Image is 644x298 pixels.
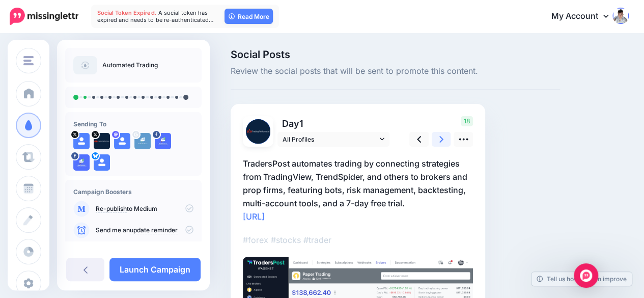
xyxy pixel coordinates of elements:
img: 318000944_519034430241417_4369447978101832771_n-bsa154212.jpg [73,154,90,171]
a: Re-publish [96,205,127,213]
p: TradersPost automates trading by connecting strategies from TradingView, TrendSpider, and others ... [243,157,473,223]
p: Send me an [96,226,193,235]
a: Read More [225,9,273,24]
h4: Sending To [73,120,193,128]
img: 323447250_5516890928421516_805397240956442041_n-bsa154210.jpg [155,133,171,149]
img: user_default_image.png [73,133,90,149]
img: DWEerF3P-86453.jpg [246,119,270,144]
span: 18 [461,116,473,126]
span: Social Token Expired. [97,9,156,16]
img: DWEerF3P-86453.jpg [94,133,110,149]
img: user_default_image.png [114,133,130,149]
div: Open Intercom Messenger [574,263,598,288]
span: Social Posts [231,49,560,60]
img: article-default-image-icon.png [73,56,97,74]
img: Missinglettr [10,8,78,25]
p: Day [277,116,391,131]
a: [URL] [243,211,265,222]
span: All Profiles [283,134,377,145]
p: #forex #stocks #trader [243,233,473,247]
a: All Profiles [277,132,389,147]
span: Review the social posts that will be sent to promote this content. [231,65,560,78]
img: user_default_image.png [94,154,110,171]
a: Tell us how we can improve [531,272,632,286]
a: update reminder [130,226,178,234]
p: to Medium [96,204,193,213]
a: My Account [541,4,629,29]
img: menu.png [23,56,34,65]
h4: Campaign Boosters [73,188,193,196]
img: ACg8ocLKJZsMcMrDiVh7LZywgYhX3BQJpHE6GmaJTRmXDEuDBUPidlJSs96-c-89042.png [134,133,151,149]
span: 1 [299,118,303,129]
span: A social token has expired and needs to be re-authenticated… [97,9,213,23]
p: Automated Trading [102,60,158,70]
